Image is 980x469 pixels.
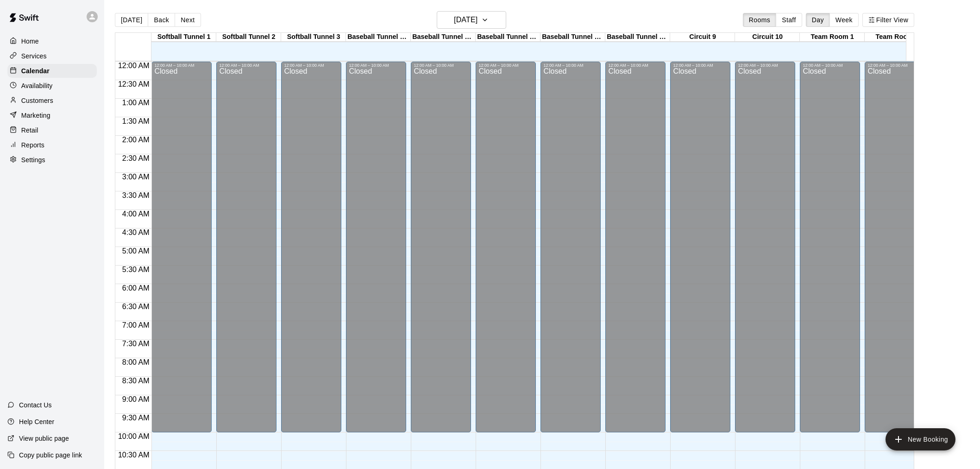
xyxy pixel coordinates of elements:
div: 12:00 AM – 10:00 AM: Closed [216,62,276,432]
a: Marketing [7,108,97,122]
div: Softball Tunnel 2 [216,33,281,42]
span: 5:30 AM [120,266,152,273]
p: Retail [21,126,38,135]
div: Closed [349,68,403,436]
p: Customers [21,96,53,105]
button: Filter View [862,13,914,27]
span: 9:00 AM [120,395,152,403]
div: Closed [673,68,728,436]
button: Next [175,13,201,27]
span: 7:30 AM [120,340,152,348]
div: Closed [738,68,792,436]
div: Baseball Tunnel 6 (Machine) [476,33,540,42]
span: 1:00 AM [120,99,152,107]
div: 12:00 AM – 10:00 AM [219,63,274,68]
div: Closed [219,68,274,436]
div: 12:00 AM – 10:00 AM: Closed [605,62,666,432]
div: 12:00 AM – 10:00 AM: Closed [670,62,730,432]
span: 10:30 AM [116,451,152,459]
div: 12:00 AM – 10:00 AM: Closed [281,62,341,432]
span: 12:00 AM [116,62,152,70]
p: Home [21,37,39,46]
div: Closed [543,68,598,436]
div: Closed [608,68,663,436]
div: 12:00 AM – 10:00 AM: Closed [346,62,406,432]
span: 6:30 AM [120,303,152,311]
div: 12:00 AM – 10:00 AM [349,63,403,68]
span: 4:30 AM [120,228,152,236]
p: Copy public page link [19,450,82,460]
h6: [DATE] [454,13,477,26]
a: Settings [7,153,97,167]
div: 12:00 AM – 10:00 AM [738,63,792,68]
span: 6:00 AM [120,284,152,292]
div: 12:00 AM – 10:00 AM [867,63,922,68]
div: 12:00 AM – 10:00 AM [414,63,468,68]
button: [DATE] [437,11,506,29]
p: Services [21,51,47,61]
div: Baseball Tunnel 7 (Mound/Machine) [540,33,605,42]
p: View public page [19,434,69,443]
button: [DATE] [115,13,148,27]
div: Softball Tunnel 1 [151,33,216,42]
button: Back [148,13,175,27]
span: 2:30 AM [120,154,152,162]
p: Help Center [19,417,54,426]
span: 3:30 AM [120,191,152,199]
div: 12:00 AM – 10:00 AM [154,63,209,68]
div: Baseball Tunnel 4 (Machine) [346,33,411,42]
div: 12:00 AM – 10:00 AM: Closed [411,62,471,432]
a: Availability [7,79,97,93]
a: Home [7,34,97,48]
span: 7:00 AM [120,321,152,329]
p: Calendar [21,66,50,76]
span: 10:00 AM [116,432,152,440]
div: Baseball Tunnel 8 (Mound) [605,33,670,42]
div: 12:00 AM – 10:00 AM [478,63,533,68]
span: 4:00 AM [120,210,152,218]
span: 9:30 AM [120,414,152,422]
span: 8:30 AM [120,377,152,385]
div: 12:00 AM – 10:00 AM: Closed [735,62,795,432]
p: Settings [21,155,45,165]
a: Customers [7,94,97,108]
button: Day [806,13,830,27]
div: 12:00 AM – 10:00 AM: Closed [151,62,212,432]
div: Baseball Tunnel 5 (Machine) [411,33,476,42]
div: 12:00 AM – 10:00 AM [673,63,728,68]
button: add [886,428,955,450]
p: Marketing [21,111,50,120]
div: Team Room 1 [800,33,865,42]
div: 12:00 AM – 10:00 AM: Closed [540,62,601,432]
span: 12:30 AM [116,80,152,88]
button: Rooms [743,13,776,27]
span: 5:00 AM [120,247,152,255]
div: Team Room 2 [865,33,930,42]
div: Closed [154,68,209,436]
span: 2:00 AM [120,136,152,144]
div: 12:00 AM – 10:00 AM: Closed [865,62,925,432]
a: Retail [7,123,97,137]
div: 12:00 AM – 10:00 AM [608,63,663,68]
a: Services [7,49,97,63]
div: 12:00 AM – 10:00 AM [543,63,598,68]
div: Closed [414,68,468,436]
div: Circuit 10 [735,33,800,42]
span: 3:00 AM [120,173,152,181]
div: 12:00 AM – 10:00 AM [284,63,339,68]
p: Reports [21,140,44,150]
p: Contact Us [19,400,52,410]
a: Reports [7,138,97,152]
div: 12:00 AM – 10:00 AM: Closed [476,62,536,432]
div: 12:00 AM – 10:00 AM: Closed [800,62,860,432]
p: Availability [21,81,53,90]
a: Calendar [7,64,97,78]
